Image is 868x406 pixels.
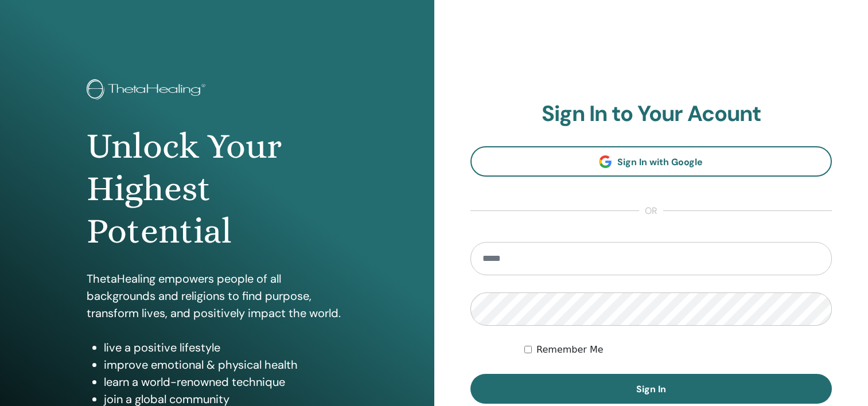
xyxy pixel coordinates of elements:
[104,373,347,391] li: learn a world-renowned technique
[536,343,604,357] label: Remember Me
[104,339,347,356] li: live a positive lifestyle
[87,125,347,253] h1: Unlock Your Highest Potential
[470,101,832,127] h2: Sign In to Your Acount
[617,156,703,168] span: Sign In with Google
[104,356,347,373] li: improve emotional & physical health
[639,204,663,218] span: or
[636,383,666,395] span: Sign In
[524,343,832,357] div: Keep me authenticated indefinitely or until I manually logout
[470,146,832,177] a: Sign In with Google
[470,374,832,404] button: Sign In
[87,270,347,322] p: ThetaHealing empowers people of all backgrounds and religions to find purpose, transform lives, a...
